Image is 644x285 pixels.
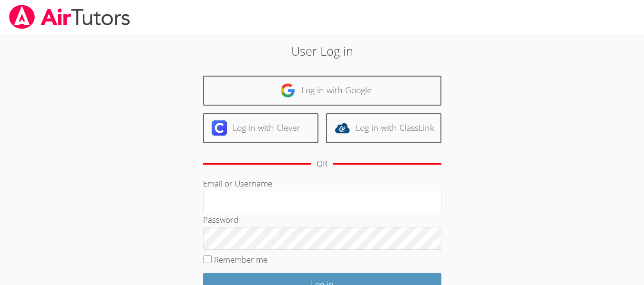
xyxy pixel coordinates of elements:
a: Log in with Google [203,76,441,106]
label: Email or Username [203,178,272,189]
img: classlink-logo-d6bb404cc1216ec64c9a2012d9dc4662098be43eaf13dc465df04b49fa7ab582.svg [335,120,350,136]
img: airtutors_banner-c4298cdbf04f3fff15de1276eac7730deb9818008684d7c2e4769d2f7ddbe033.png [8,5,131,29]
img: clever-logo-6eab21bc6e7a338710f1a6ff85c0baf02591cd810cc4098c63d3a4b26e2feb20.svg [212,120,227,136]
div: OR [317,157,327,171]
a: Log in with ClassLink [326,113,441,143]
h2: User Log in [148,42,496,60]
img: google-logo-50288ca7cdecda66e5e0955fdab243c47b7ad437acaf1139b6f446037453330a.svg [280,83,296,98]
label: Password [203,214,238,225]
a: Log in with Clever [203,113,318,143]
label: Remember me [214,254,267,265]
